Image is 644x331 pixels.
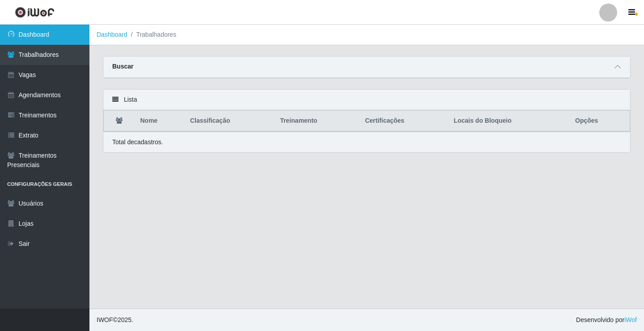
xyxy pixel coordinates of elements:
a: iWof [624,316,637,323]
th: Locais do Bloqueio [449,111,570,132]
span: IWOF [97,316,113,323]
th: Classificação [185,111,275,132]
img: CoreUI Logo [15,7,55,18]
strong: Buscar [112,63,133,70]
th: Certificações [360,111,448,132]
th: Treinamento [275,111,360,132]
p: Total de cadastros. [112,138,163,147]
a: Dashboard [97,31,127,38]
div: Lista [103,90,630,110]
nav: breadcrumb [89,25,644,45]
span: © 2025 . [97,315,133,325]
span: Desenvolvido por [576,315,637,325]
th: Opções [570,111,630,132]
th: Nome [135,111,185,132]
li: Trabalhadores [127,30,177,39]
